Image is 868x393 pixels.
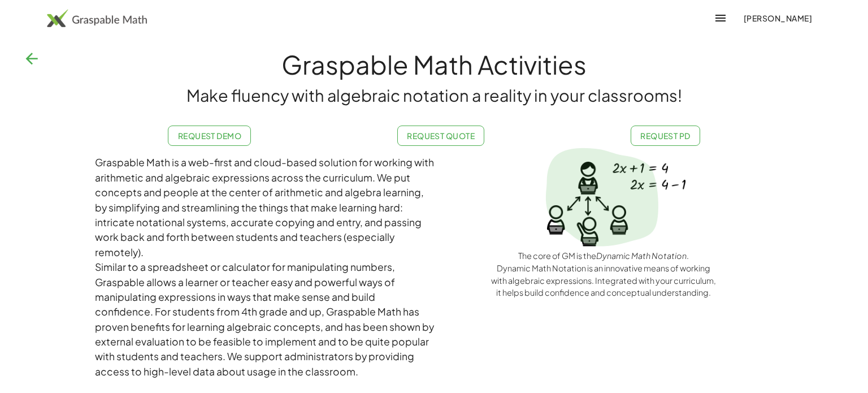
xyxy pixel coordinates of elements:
[168,126,251,146] a: Request Demo
[743,13,812,23] span: [PERSON_NAME]
[177,131,241,141] span: Request Demo
[640,131,691,141] span: Request PD
[596,251,687,261] em: Dynamic Math Notation
[407,131,475,141] span: Request Quote
[491,250,717,299] div: The core of GM is the . Dynamic Math Notation is an innovative means of working with algebraic ex...
[631,126,700,146] a: Request PD
[95,260,434,379] div: Similar to a spreadsheet or calculator for manipulating numbers, Graspable allows a learner or te...
[734,8,821,28] button: [PERSON_NAME]
[397,126,485,146] a: Request Quote
[545,148,658,247] img: Spotlight
[95,155,434,260] div: Graspable Math is a web-first and cloud-based solution for working with arithmetic and algebraic ...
